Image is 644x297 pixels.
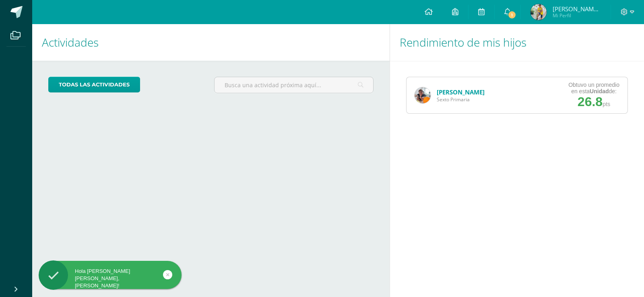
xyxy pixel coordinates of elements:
[553,5,601,13] span: [PERSON_NAME] [PERSON_NAME]
[415,87,431,103] img: d75f7aeb890e2cd76261bcfb7bc56b9e.png
[42,24,380,61] h1: Actividades
[508,10,516,19] span: 1
[400,24,634,61] h1: Rendimiento de mis hijos
[530,4,547,20] img: 626ebba35eea5d832b3e6fc8bbe675af.png
[603,101,610,107] span: pts
[578,94,603,109] span: 26.8
[568,82,619,94] div: Obtuvo un promedio en esta de:
[48,77,140,92] a: todas las Actividades
[437,96,485,103] span: Sexto Primaria
[39,268,182,290] div: Hola [PERSON_NAME] [PERSON_NAME], [PERSON_NAME]!
[437,88,485,96] a: [PERSON_NAME]
[590,88,609,94] strong: Unidad
[215,77,373,93] input: Busca una actividad próxima aquí...
[553,12,601,19] span: Mi Perfil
